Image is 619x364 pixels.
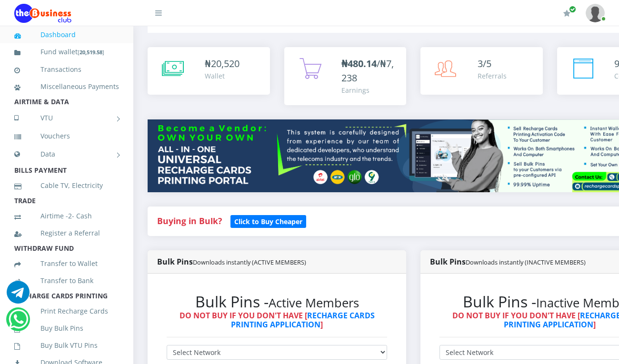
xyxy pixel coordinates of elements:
[14,300,119,322] a: Print Recharge Cards
[478,57,491,70] span: 3/5
[284,47,407,105] a: ₦480.14/₦7,238 Earnings
[14,4,71,23] img: Logo
[231,310,375,330] a: RECHARGE CARDS PRINTING APPLICATION
[14,317,119,339] a: Buy Bulk Pins
[211,57,240,70] span: 20,520
[563,10,570,17] i: Renew/Upgrade Subscription
[167,293,387,311] h2: Bulk Pins -
[205,57,240,71] div: ₦
[269,295,359,311] small: Active Members
[466,258,586,266] small: Downloads instantly (INACTIVE MEMBERS)
[193,258,306,266] small: Downloads instantly (ACTIVE MEMBERS)
[157,215,222,226] strong: Buying in Bulk?
[341,57,394,84] span: /₦7,238
[420,47,543,95] a: 3/5 Referrals
[14,142,119,166] a: Data
[341,57,377,70] b: ₦480.14
[341,85,397,95] div: Earnings
[148,47,270,95] a: ₦20,520 Wallet
[478,71,507,81] div: Referrals
[230,215,306,226] a: Click to Buy Cheaper
[586,4,605,22] img: User
[569,6,576,13] span: Renew/Upgrade Subscription
[14,125,119,147] a: Vouchers
[14,41,119,63] a: Fund wallet[20,519.58]
[9,315,28,331] a: Chat for support
[205,71,240,81] div: Wallet
[14,222,119,244] a: Register a Referral
[14,253,119,275] a: Transfer to Wallet
[14,205,119,227] a: Airtime -2- Cash
[234,217,302,226] b: Click to Buy Cheaper
[430,256,586,267] strong: Bulk Pins
[180,310,375,330] strong: DO NOT BUY IF YOU DON'T HAVE [ ]
[14,24,119,46] a: Dashboard
[14,270,119,292] a: Transfer to Bank
[14,175,119,197] a: Cable TV, Electricity
[78,49,104,56] small: [ ]
[14,59,119,80] a: Transactions
[14,76,119,98] a: Miscellaneous Payments
[14,106,119,130] a: VTU
[157,256,306,267] strong: Bulk Pins
[80,49,102,56] b: 20,519.58
[7,288,30,304] a: Chat for support
[14,334,119,356] a: Buy Bulk VTU Pins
